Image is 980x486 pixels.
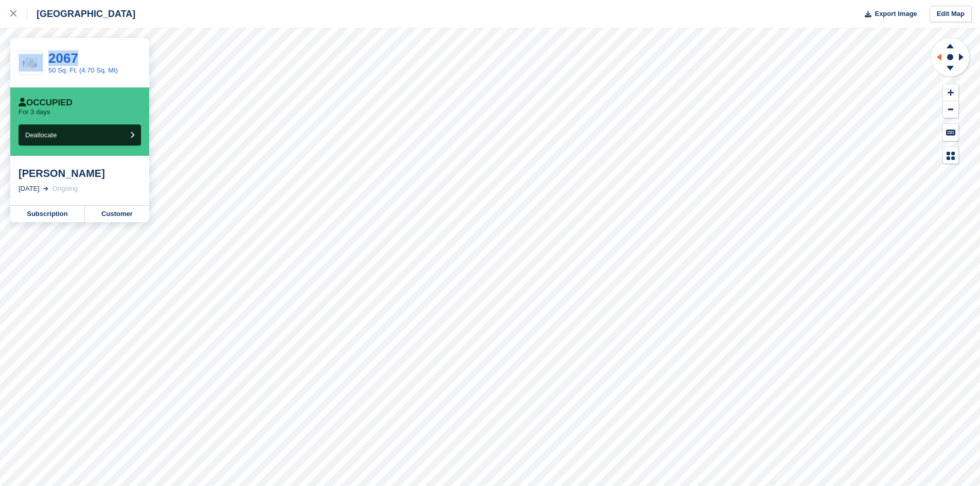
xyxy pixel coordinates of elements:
div: Ongoing [52,184,78,194]
button: Zoom Out [943,101,958,118]
button: Zoom In [943,84,958,101]
a: Customer [85,206,149,222]
img: arrow-right-light-icn-cde0832a797a2874e46488d9cf13f60e5c3a73dbe684e267c42b8395dfbc2abf.svg [43,187,48,191]
div: [GEOGRAPHIC_DATA] [27,8,135,20]
span: Deallocate [25,131,57,139]
p: For 3 days [19,108,50,116]
a: 2067 [48,50,78,66]
span: Export Image [875,9,917,19]
a: Subscription [10,206,85,222]
a: 50 Sq. Ft. (4.70 Sq. Mt) [48,66,118,74]
button: Keyboard Shortcuts [943,124,958,141]
div: [DATE] [19,184,40,194]
img: 50.jpg [19,54,43,72]
div: [PERSON_NAME] [19,167,141,179]
button: Deallocate [19,124,141,146]
button: Export Image [859,6,917,23]
button: Map Legend [943,147,958,164]
div: Occupied [19,98,73,108]
a: Edit Map [930,6,972,23]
